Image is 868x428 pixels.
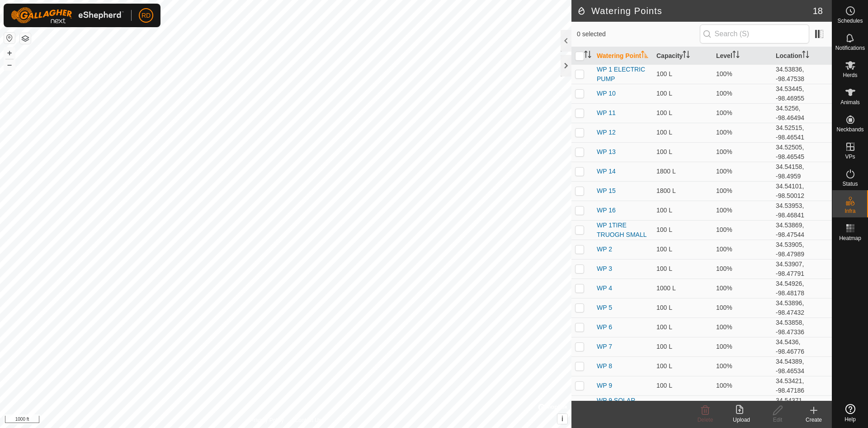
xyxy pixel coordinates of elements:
[561,415,563,423] span: i
[20,33,31,44] button: Map Layers
[653,103,712,123] td: 100 L
[653,64,712,84] td: 100 L
[716,186,769,196] div: 100%
[772,162,832,181] td: 34.54158, -98.4959
[716,225,769,235] div: 100%
[840,100,860,105] span: Animals
[584,52,591,59] p-sorticon: Activate to sort
[641,52,648,59] p-sorticon: Activate to sort
[716,167,769,176] div: 100%
[597,148,616,155] a: WP 13
[772,376,832,395] td: 34.53421, -98.47186
[842,181,858,187] span: Status
[653,337,712,356] td: 100 L
[716,322,769,332] div: 100%
[716,245,769,254] div: 100%
[832,400,868,426] a: Help
[772,298,832,317] td: 34.53896, -98.47432
[597,168,616,175] a: WP 14
[732,52,740,59] p-sorticon: Activate to sort
[772,123,832,142] td: 34.52515, -98.46541
[4,59,15,70] button: –
[839,236,861,241] span: Heatmap
[250,416,284,424] a: Privacy Policy
[700,24,809,43] input: Search (S)
[597,362,612,370] a: WP 8
[813,4,823,18] span: 18
[597,109,616,116] a: WP 11
[653,356,712,376] td: 100 L
[597,265,612,272] a: WP 3
[716,89,769,98] div: 100%
[653,162,712,181] td: 1800 L
[653,240,712,259] td: 100 L
[837,18,863,24] span: Schedules
[653,142,712,162] td: 100 L
[759,416,796,424] div: Edit
[653,201,712,220] td: 100 L
[716,264,769,274] div: 100%
[772,337,832,356] td: 34.5436, -98.46776
[716,342,769,351] div: 100%
[597,66,645,82] a: WP 1 ELECTRIC PUMP
[802,52,809,59] p-sorticon: Activate to sort
[653,181,712,201] td: 1800 L
[716,128,769,137] div: 100%
[593,47,653,65] th: Watering Point
[772,279,832,298] td: 34.54926, -98.48178
[772,259,832,279] td: 34.53907, -98.47791
[716,361,769,371] div: 100%
[653,395,712,415] td: 100 L
[577,29,700,39] span: 0 selected
[653,317,712,337] td: 100 L
[716,284,769,293] div: 100%
[142,11,151,20] span: RD
[772,64,832,84] td: 34.53836, -98.47538
[557,414,567,424] button: i
[4,48,15,58] button: +
[597,90,616,97] a: WP 10
[653,298,712,317] td: 100 L
[597,187,616,194] a: WP 15
[716,147,769,157] div: 100%
[597,245,612,253] a: WP 2
[772,356,832,376] td: 34.54389, -98.46534
[597,304,612,311] a: WP 5
[653,259,712,279] td: 100 L
[11,7,124,24] img: Gallagher Logo
[772,47,832,65] th: Location
[597,323,612,331] a: WP 6
[845,154,855,159] span: VPs
[796,416,832,424] div: Create
[653,123,712,142] td: 100 L
[597,343,612,350] a: WP 7
[843,72,857,78] span: Herds
[835,45,865,51] span: Notifications
[772,181,832,201] td: 34.54101, -98.50012
[772,84,832,103] td: 34.53445, -98.46955
[716,108,769,118] div: 100%
[772,142,832,162] td: 34.52505, -98.46545
[295,416,321,424] a: Contact Us
[698,417,713,423] span: Delete
[597,382,612,389] a: WP 9
[597,221,646,238] a: WP 1TIRE TRUOGH SMALL
[712,47,772,65] th: Level
[836,127,863,132] span: Neckbands
[716,303,769,313] div: 100%
[683,52,690,59] p-sorticon: Activate to sort
[772,240,832,259] td: 34.53905, -98.47989
[597,129,616,136] a: WP 12
[844,417,856,422] span: Help
[653,47,712,65] th: Capacity
[653,376,712,395] td: 100 L
[772,317,832,337] td: 34.53858, -98.47336
[716,206,769,215] div: 100%
[772,220,832,240] td: 34.53869, -98.47544
[577,5,813,16] h2: Watering Points
[653,279,712,298] td: 1000 L
[4,33,15,43] button: Reset Map
[597,207,616,214] a: WP 16
[716,400,769,410] div: 100%
[844,208,855,214] span: Infra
